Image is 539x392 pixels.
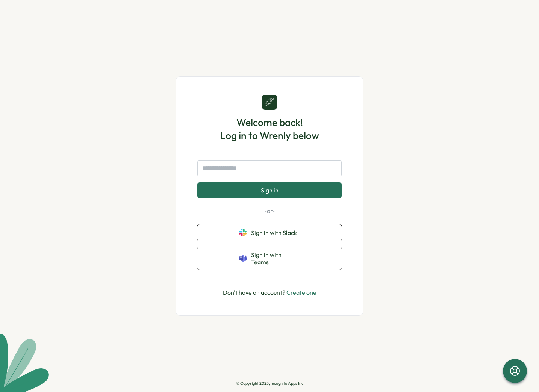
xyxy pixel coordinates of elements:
span: Sign in [261,187,279,194]
span: Sign in with Teams [251,251,300,265]
button: Sign in [197,182,342,198]
span: Sign in with Slack [251,229,300,236]
p: © Copyright 2025, Incognito Apps Inc [236,381,303,386]
button: Sign in with Teams [197,247,342,270]
a: Create one [286,289,316,296]
p: Don't have an account? [223,288,316,297]
button: Sign in with Slack [197,224,342,241]
h1: Welcome back! Log in to Wrenly below [220,116,319,142]
p: -or- [197,207,342,215]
